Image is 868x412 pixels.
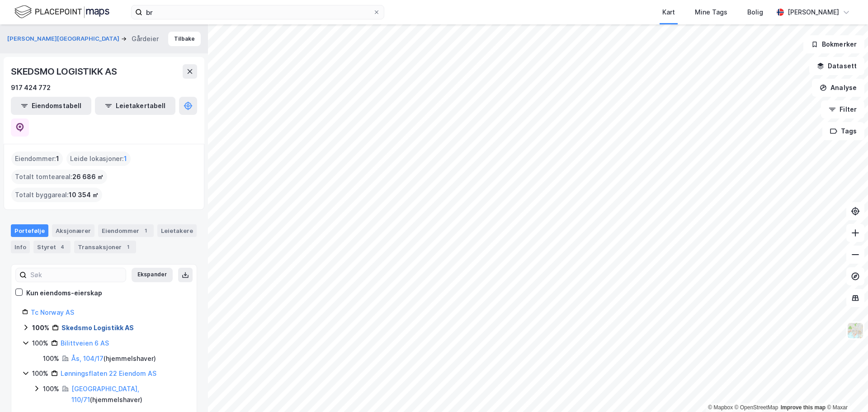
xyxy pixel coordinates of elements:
span: 1 [56,153,59,164]
img: logo.f888ab2527a4732fd821a326f86c7f29.svg [14,4,109,20]
div: Info [11,241,30,253]
a: Improve this map [781,404,826,411]
div: Styret [33,241,71,253]
div: Portefølje [11,224,48,237]
a: Tc Norway AS [31,308,74,316]
div: Eiendommer [98,224,154,237]
span: 10 354 ㎡ [69,189,99,200]
a: Skedsmo Logistikk AS [61,324,134,331]
div: Kart [662,7,675,18]
div: 100% [32,338,48,349]
a: Mapbox [708,404,733,411]
span: 1 [124,153,127,164]
div: Transaksjoner [74,241,136,253]
div: ( hjemmelshaver ) [71,353,156,364]
div: 100% [43,384,59,394]
div: Gårdeier [132,33,159,44]
div: 100% [32,368,48,379]
div: Leide lokasjoner : [66,152,131,166]
img: Z [847,322,864,339]
div: 1 [141,226,150,235]
div: Kun eiendoms-eierskap [26,288,102,298]
button: Datasett [809,57,864,75]
button: Filter [821,100,864,118]
a: OpenStreetMap [735,404,778,411]
button: [PERSON_NAME][GEOGRAPHIC_DATA] [7,34,121,43]
div: 100% [32,322,49,333]
button: Bokmerker [803,35,864,53]
a: Bilittveien 6 AS [61,339,109,347]
button: Analyse [812,79,864,97]
span: 26 686 ㎡ [72,171,104,182]
div: [PERSON_NAME] [788,7,839,18]
div: Kontrollprogram for chat [823,369,868,412]
div: 4 [58,242,67,251]
div: SKEDSMO LOGISTIKK AS [11,64,119,79]
button: Leietakertabell [95,97,175,115]
div: Mine Tags [695,7,727,18]
div: 1 [123,242,132,251]
button: Eiendomstabell [11,97,91,115]
button: Ekspander [132,268,173,282]
div: 100% [43,353,59,364]
div: Bolig [747,7,763,18]
input: Søk på adresse, matrikkel, gårdeiere, leietakere eller personer [142,5,373,19]
div: Eiendommer : [11,152,63,166]
div: Leietakere [157,224,197,237]
iframe: Chat Widget [823,369,868,412]
a: [GEOGRAPHIC_DATA], 110/71 [71,385,139,403]
div: Totalt byggareal : [11,188,102,202]
div: ( hjemmelshaver ) [71,384,186,405]
a: Ås, 104/17 [71,355,104,362]
a: Lønningsflaten 22 Eiendom AS [61,369,156,377]
input: Søk [27,268,126,282]
div: Aksjonærer [52,224,94,237]
button: Tilbake [168,32,201,46]
div: 917 424 772 [11,82,51,93]
button: Tags [822,122,864,140]
div: Totalt tomteareal : [11,170,107,184]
